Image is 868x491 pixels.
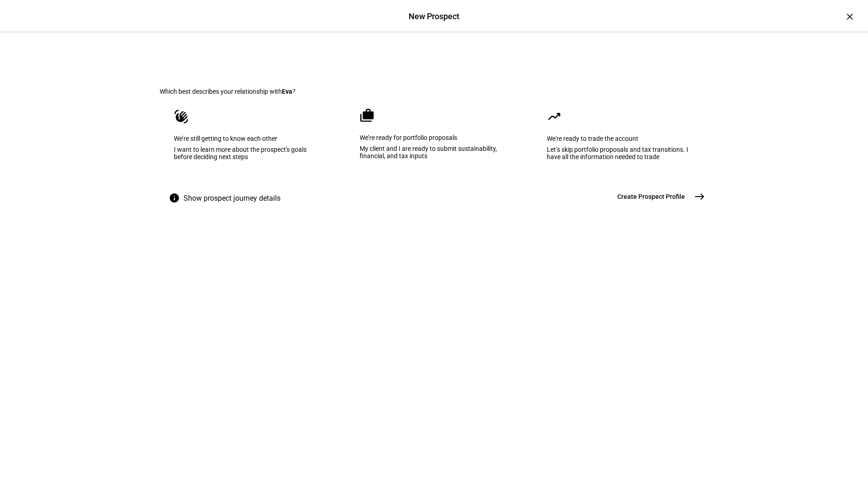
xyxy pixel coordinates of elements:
[346,95,521,187] eth-mega-radio-button: We’re ready for portfolio proposals
[174,146,322,160] div: I want to learn more about the prospect's goals before deciding next steps
[547,135,695,142] div: We're ready to trade the account
[360,145,508,160] div: My client and I are ready to submit sustainability, financial, and tax inputs
[160,187,293,209] button: Show prospect journey details
[547,146,695,160] div: Let’s skip portfolio proposals and tax transitions. I have all the information needed to trade
[694,191,705,202] mat-icon: east
[282,88,292,95] b: Eva
[533,95,709,187] eth-mega-radio-button: We're ready to trade the account
[169,192,180,203] mat-icon: info
[842,9,857,24] div: ×
[360,134,508,141] div: We’re ready for portfolio proposals
[617,192,685,201] span: Create Prospect Profile
[160,95,336,187] eth-mega-radio-button: We’re still getting to know each other
[174,109,189,124] mat-icon: waving_hand
[360,108,374,123] mat-icon: cases
[174,135,322,142] div: We’re still getting to know each other
[547,109,561,124] mat-icon: moving
[183,187,280,209] span: Show prospect journey details
[160,88,709,95] div: Which best describes your relationship with ?
[606,187,709,206] button: Create Prospect Profile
